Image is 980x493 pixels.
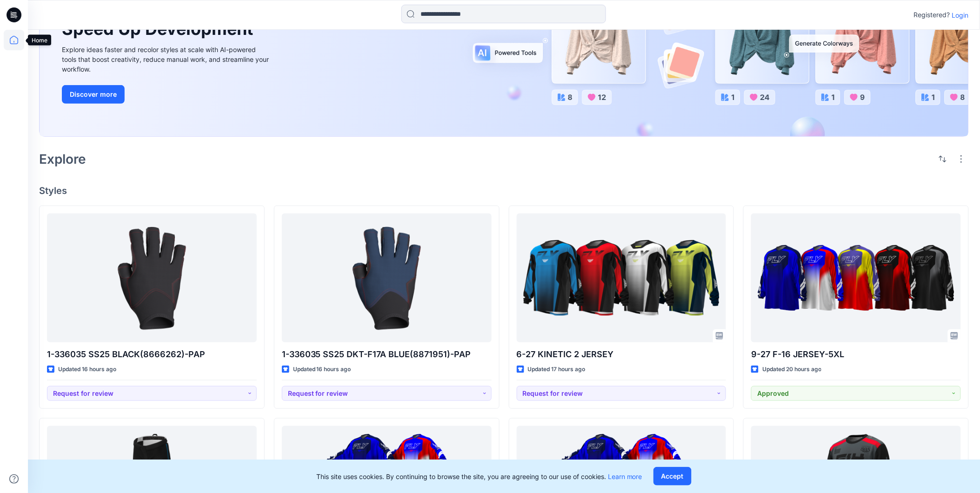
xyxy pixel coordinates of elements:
[282,213,492,342] a: 1-336035 SS25 DKT-F17A BLUE(8871951)-PAP
[762,365,821,374] p: Updated 20 hours ago
[47,213,257,342] a: 1-336035 SS25 BLACK(8666262)-PAP
[653,467,692,486] button: Accept
[517,213,727,342] a: 6-27 KINETIC 2 JERSEY
[914,9,950,20] p: Registered?
[39,185,969,196] h4: Styles
[62,45,271,74] div: Explore ideas faster and recolor styles at scale with AI-powered tools that boost creativity, red...
[39,152,86,167] h2: Explore
[528,365,586,374] p: Updated 17 hours ago
[608,473,642,480] a: Learn more
[751,348,961,361] p: 9-27 F-16 JERSEY-5XL
[316,472,642,481] p: This site uses cookies. By continuing to browse the site, you are agreeing to our use of cookies.
[62,85,125,104] button: Discover more
[62,85,271,104] a: Discover more
[517,348,727,361] p: 6-27 KINETIC 2 JERSEY
[282,348,492,361] p: 1-336035 SS25 DKT-F17A BLUE(8871951)-PAP
[293,365,351,374] p: Updated 16 hours ago
[952,10,969,20] p: Login
[58,365,116,374] p: Updated 16 hours ago
[751,213,961,342] a: 9-27 F-16 JERSEY-5XL
[47,348,257,361] p: 1-336035 SS25 BLACK(8666262)-PAP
